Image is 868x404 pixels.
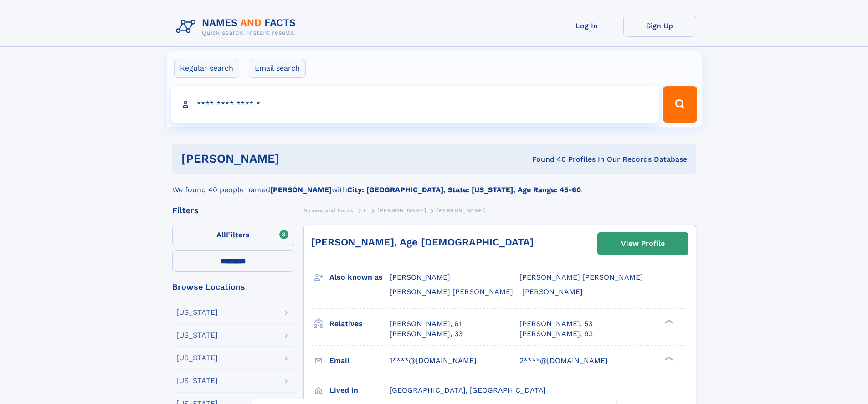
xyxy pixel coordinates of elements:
div: Browse Locations [172,283,294,291]
span: [PERSON_NAME] [390,273,450,281]
span: [PERSON_NAME] [437,207,485,214]
div: [US_STATE] [176,332,218,339]
a: Log In [550,15,623,37]
a: Names and Facts [303,205,354,216]
div: [US_STATE] [176,309,218,316]
a: [PERSON_NAME], 33 [390,329,462,339]
b: [PERSON_NAME] [270,185,332,194]
div: [US_STATE] [176,377,218,384]
div: ❯ [663,355,673,361]
button: Search Button [663,86,697,123]
label: Regular search [174,59,239,78]
div: View Profile [621,233,665,254]
div: We found 40 people named with . [172,174,696,195]
a: Sign Up [623,15,696,37]
label: Email search [249,59,306,78]
div: [US_STATE] [176,354,218,362]
b: City: [GEOGRAPHIC_DATA], State: [US_STATE], Age Range: 45-60 [347,185,581,194]
input: search input [171,86,659,123]
h3: Relatives [329,316,390,332]
div: Filters [172,206,294,215]
span: [PERSON_NAME] [377,207,426,214]
span: L [364,207,367,214]
a: [PERSON_NAME], 53 [519,319,592,329]
span: [PERSON_NAME] [PERSON_NAME] [519,273,643,281]
a: [PERSON_NAME], Age [DEMOGRAPHIC_DATA] [311,236,534,248]
span: All [216,230,226,239]
label: Filters [172,225,294,246]
a: [PERSON_NAME], 93 [519,329,593,339]
span: [PERSON_NAME] [522,287,583,296]
h1: [PERSON_NAME] [181,153,406,164]
h3: Also known as [329,270,390,285]
img: Logo Names and Facts [172,15,303,39]
a: View Profile [598,233,688,255]
div: Found 40 Profiles In Our Records Database [406,154,687,164]
a: [PERSON_NAME] [377,205,426,216]
h3: Lived in [329,383,390,398]
h3: Email [329,353,390,368]
span: [PERSON_NAME] [PERSON_NAME] [390,287,513,296]
div: ❯ [663,318,673,324]
span: [GEOGRAPHIC_DATA], [GEOGRAPHIC_DATA] [390,386,546,394]
a: [PERSON_NAME], 61 [390,319,462,329]
a: L [364,205,367,216]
